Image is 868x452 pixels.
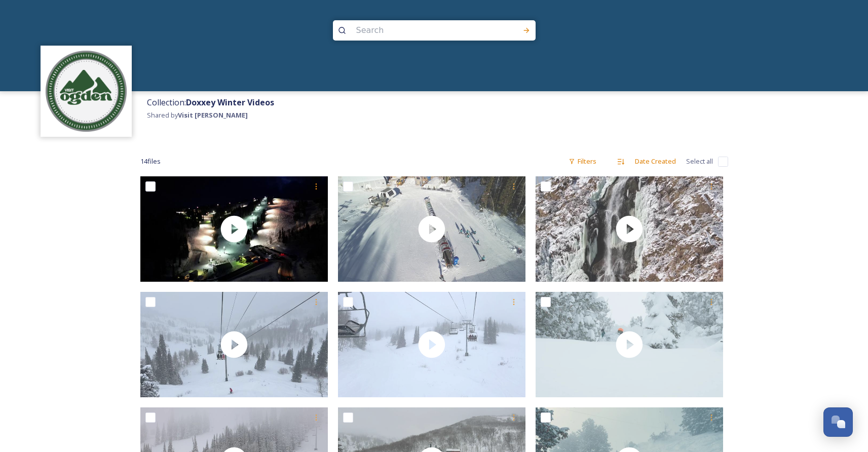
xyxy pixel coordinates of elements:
[178,110,248,120] strong: Visit [PERSON_NAME]
[140,157,161,166] span: 14 file s
[338,292,525,397] img: thumbnail
[147,97,274,108] span: Collection:
[686,157,713,166] span: Select all
[147,110,248,120] span: Shared by
[630,152,681,171] div: Date Created
[140,292,328,397] img: thumbnail
[823,407,853,437] button: Open Chat
[563,152,601,171] div: Filters
[186,97,274,108] strong: Doxxey Winter Videos
[351,19,490,42] input: Search
[536,176,723,282] img: thumbnail
[536,292,723,397] img: thumbnail
[46,51,127,132] img: Unknown.png
[338,176,525,282] img: thumbnail
[140,176,328,282] img: thumbnail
